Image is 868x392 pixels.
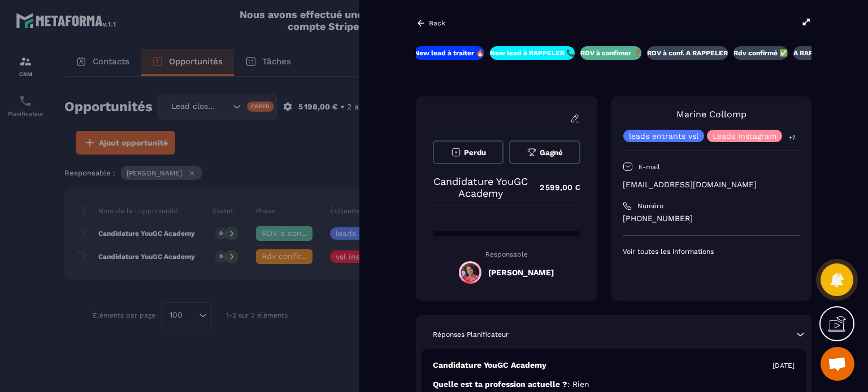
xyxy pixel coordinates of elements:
[785,131,800,143] p: +2
[429,19,445,27] p: Back
[528,177,580,199] p: 2 599,00 €
[490,49,575,58] p: New lead à RAPPELER 📞
[464,148,486,157] span: Perdu
[488,268,554,277] h5: [PERSON_NAME]
[623,179,800,190] p: [EMAIL_ADDRESS][DOMAIN_NAME]
[433,140,504,164] button: Perdu
[540,148,563,157] span: Gagné
[433,379,795,390] p: Quelle est ta profession actuelle ?
[821,347,854,381] div: Ouvrir le chat
[637,201,663,210] p: Numéro
[623,213,800,224] p: [PHONE_NUMBER]
[676,109,747,120] a: Marine Collomp
[433,175,528,199] p: Candidature YouGC Academy
[567,380,589,389] span: : Rien
[623,247,800,256] p: Voir toutes les informations
[772,361,795,370] p: [DATE]
[433,330,509,339] p: Réponses Planificateur
[713,132,776,140] p: Leads Instagram
[734,49,788,58] p: Rdv confirmé ✅
[580,49,641,58] p: RDV à confimer ❓
[629,132,698,140] p: leads entrants vsl
[433,250,580,258] p: Responsable
[433,360,546,371] p: Candidature YouGC Academy
[647,49,728,58] p: RDV à conf. A RAPPELER
[639,162,660,171] p: E-mail
[414,49,484,58] p: New lead à traiter 🔥
[509,140,580,164] button: Gagné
